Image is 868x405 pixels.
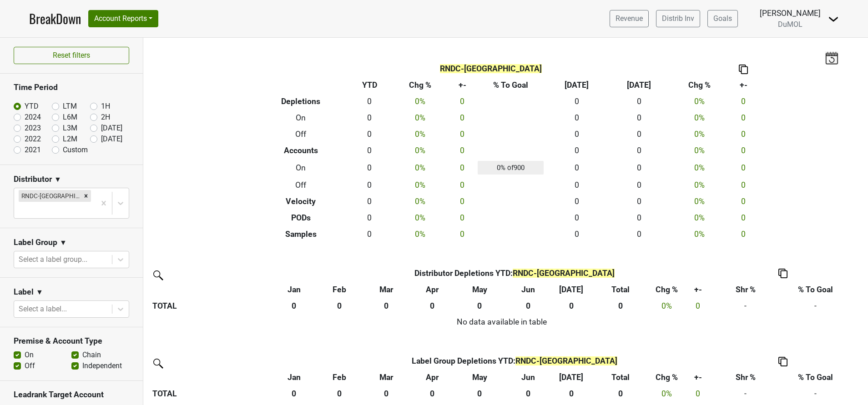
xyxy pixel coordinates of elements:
[348,93,391,110] td: 0
[348,177,391,193] td: 0
[608,159,670,177] td: 0
[253,93,348,110] th: Depletions
[362,386,410,402] th: 0
[362,370,410,386] th: Mar: activate to sort column ascending
[391,177,449,193] td: 0 %
[778,281,853,298] th: % To Goal: activate to sort column ascending
[54,174,61,185] span: ▼
[348,193,391,210] td: 0
[63,134,77,145] label: L2M
[608,110,670,126] td: 0
[391,193,449,210] td: 0 %
[729,159,758,177] td: 0
[505,370,551,386] th: Jun: activate to sort column ascending
[348,142,391,159] td: 0
[608,93,670,110] td: 0
[656,10,700,27] a: Distrib Inv
[650,370,683,386] th: Chg %: activate to sort column ascending
[253,126,348,142] th: Off
[14,336,129,346] h3: Premise & Account Type
[391,126,449,142] td: 0 %
[25,145,41,155] label: 2021
[712,386,778,402] td: -
[29,9,81,28] a: BreakDown
[449,142,475,159] td: 0
[515,356,617,365] span: RNDC-[GEOGRAPHIC_DATA]
[391,159,449,177] td: 0 %
[729,226,758,242] td: 0
[348,110,391,126] td: 0
[449,159,475,177] td: 0
[661,301,672,310] span: 0%
[513,269,615,278] span: RNDC-[GEOGRAPHIC_DATA]
[505,298,551,314] th: 0
[670,210,728,226] td: 0 %
[272,298,317,314] th: 0
[410,370,454,386] th: Apr: activate to sort column ascending
[440,64,542,73] span: RNDC-[GEOGRAPHIC_DATA]
[696,389,700,398] span: 0
[348,210,391,226] td: 0
[317,353,712,370] th: Label Group Depletions YTD :
[150,314,853,330] td: No data available in table
[545,177,608,193] td: 0
[739,65,748,74] img: Copy to clipboard
[608,210,670,226] td: 0
[25,101,39,112] label: YTD
[729,193,758,210] td: 0
[670,110,728,126] td: 0 %
[545,93,608,110] td: 0
[150,355,165,370] img: filter
[696,301,700,310] span: 0
[253,110,348,126] th: On
[454,281,505,298] th: May: activate to sort column ascending
[14,175,52,184] h3: Distributor
[410,386,454,402] th: 0
[317,298,362,314] th: 0
[670,226,728,242] td: 0 %
[670,77,728,93] th: Chg %
[825,51,838,64] img: last_updated_date
[545,226,608,242] td: 0
[778,20,802,29] span: DuMOL
[63,145,88,155] label: Custom
[25,112,41,123] label: 2024
[551,370,591,386] th: Jul: activate to sort column ascending
[25,134,41,145] label: 2022
[101,123,122,134] label: [DATE]
[608,126,670,142] td: 0
[36,287,43,298] span: ▼
[591,298,650,314] th: 0
[253,226,348,242] th: Samples
[88,10,158,27] button: Account Reports
[63,112,77,123] label: L6M
[729,126,758,142] td: 0
[670,142,728,159] td: 0 %
[101,134,122,145] label: [DATE]
[150,370,272,386] th: &nbsp;: activate to sort column ascending
[712,370,778,386] th: Shr %: activate to sort column ascending
[317,386,362,402] th: 0
[778,357,787,366] img: Copy to clipboard
[101,112,110,123] label: 2H
[545,142,608,159] td: 0
[253,159,348,177] th: On
[348,159,391,177] td: 0
[449,110,475,126] td: 0
[454,298,505,314] th: 0
[348,77,391,93] th: YTD
[150,267,165,282] img: filter
[828,14,839,25] img: Dropdown Menu
[670,93,728,110] td: 0 %
[608,226,670,242] td: 0
[362,281,410,298] th: Mar: activate to sort column ascending
[150,281,272,298] th: &nbsp;: activate to sort column ascending
[608,77,670,93] th: [DATE]
[14,83,129,92] h3: Time Period
[391,93,449,110] td: 0 %
[25,123,41,134] label: 2023
[19,190,81,202] div: RNDC-[GEOGRAPHIC_DATA]
[391,142,449,159] td: 0 %
[410,281,454,298] th: Apr: activate to sort column ascending
[545,77,608,93] th: [DATE]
